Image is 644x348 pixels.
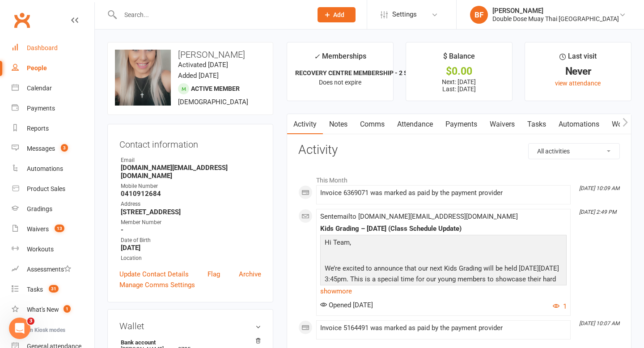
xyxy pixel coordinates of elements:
li: This Month [298,171,620,185]
input: Search... [118,8,306,21]
a: Automations [12,159,94,179]
strong: - [121,226,261,234]
a: Messages 3 [12,139,94,159]
button: 1 [553,301,567,312]
div: Waivers [27,225,49,233]
div: [PERSON_NAME] [492,7,619,15]
strong: [DOMAIN_NAME][EMAIL_ADDRESS][DOMAIN_NAME] [121,164,261,180]
a: show more [320,285,567,297]
a: Waivers [483,114,521,135]
strong: Bank account [121,339,257,346]
a: People [12,58,94,78]
strong: RECOVERY CENTRE MEMBERSHIP - 2 Sessions [295,69,430,76]
div: Product Sales [27,185,65,192]
div: Gradings [27,205,52,212]
a: Notes [323,114,354,135]
a: Payments [439,114,483,135]
strong: 0410912684 [121,190,261,198]
i: ✓ [314,52,320,61]
a: Payments [12,98,94,119]
i: [DATE] 2:49 PM [579,209,616,215]
span: Add [333,11,344,18]
span: 3 [61,144,68,152]
a: Attendance [391,114,439,135]
a: Comms [354,114,391,135]
a: Tasks [521,114,552,135]
div: Invoice 5164491 was marked as paid by the payment provider [320,324,567,332]
a: Reports [12,119,94,139]
a: Gradings [12,199,94,219]
h3: Wallet [119,321,261,331]
div: Automations [27,165,63,172]
p: Hi Team, [322,237,564,250]
a: Calendar [12,78,94,98]
a: Waivers 13 [12,219,94,239]
time: Activated [DATE] [178,61,228,69]
a: Clubworx [11,9,33,31]
iframe: Intercom live chat [9,318,30,339]
div: Messages [27,145,55,152]
div: $0.00 [414,67,504,76]
div: Invoice 6369071 was marked as paid by the payment provider [320,189,567,197]
a: Flag [208,269,220,280]
span: 1 [64,305,71,313]
span: Opened [DATE] [320,301,373,309]
a: Manage Comms Settings [119,280,195,290]
div: Assessments [27,266,71,273]
span: 3 [27,318,34,325]
div: Double Dose Muay Thai [GEOGRAPHIC_DATA] [492,15,619,23]
span: [DEMOGRAPHIC_DATA] [178,98,248,106]
img: image1754376838.png [115,50,171,106]
a: view attendance [555,80,601,87]
p: We’re excited to announce that our next Kids Grading will be held [DATE][DATE] 3:45pm. This is a ... [322,263,564,297]
div: Kids Grading – [DATE] (Class Schedule Update) [320,225,567,233]
a: Archive [239,269,261,280]
i: [DATE] 10:09 AM [579,185,619,191]
strong: [STREET_ADDRESS] [121,208,261,216]
div: Reports [27,125,49,132]
div: Payments [27,105,55,112]
a: What's New1 [12,300,94,320]
a: Automations [552,114,606,135]
span: Settings [392,4,417,25]
h3: Activity [298,143,620,157]
div: Last visit [559,51,597,67]
div: Email [121,156,261,165]
div: Tasks [27,286,43,293]
div: Never [533,67,623,76]
strong: [DATE] [121,244,261,252]
div: Mobile Number [121,182,261,191]
a: Product Sales [12,179,94,199]
span: Active member [191,85,240,92]
time: Added [DATE] [178,72,219,80]
div: People [27,64,47,72]
h3: [PERSON_NAME] [115,50,266,59]
a: Tasks 31 [12,280,94,300]
div: Member Number [121,218,261,227]
div: BF [470,6,488,24]
a: Assessments [12,259,94,280]
div: $ Balance [443,51,475,67]
span: Does not expire [319,79,361,86]
div: Dashboard [27,44,58,51]
div: Workouts [27,246,54,253]
a: Activity [287,114,323,135]
h3: Contact information [119,136,261,149]
div: Location [121,254,261,263]
div: Date of Birth [121,236,261,245]
button: Add [318,7,356,22]
div: Calendar [27,85,52,92]
span: Sent email to [DOMAIN_NAME][EMAIL_ADDRESS][DOMAIN_NAME] [320,212,518,221]
div: What's New [27,306,59,313]
div: Address [121,200,261,208]
i: [DATE] 10:07 AM [579,320,619,327]
a: Workouts [12,239,94,259]
a: Dashboard [12,38,94,58]
a: Update Contact Details [119,269,189,280]
div: Memberships [314,51,366,67]
p: Next: [DATE] Last: [DATE] [414,78,504,93]
span: 31 [49,285,59,293]
span: 13 [55,225,64,232]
